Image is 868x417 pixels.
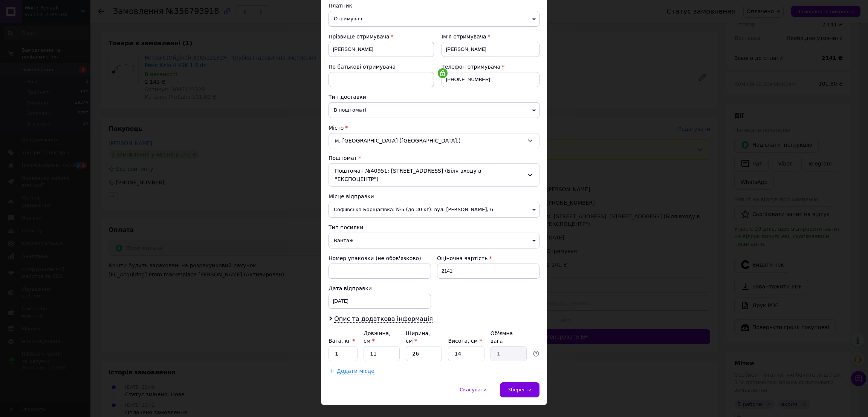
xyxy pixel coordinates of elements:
label: Вага, кг [329,338,355,344]
div: Поштомат №40951: [STREET_ADDRESS] (Біля входу в "ЕКСПОЦЕНТР") [329,163,539,187]
span: Платник [329,3,352,9]
div: Місто [329,124,539,132]
div: Номер упаковки (не обов'язково) [329,254,431,262]
span: По батькові отримувача [329,64,396,70]
span: Місце відправки [329,193,374,199]
span: Ім'я отримувача [442,34,486,40]
span: Опис та додаткова інформація [334,315,433,323]
span: В поштоматі [329,102,539,118]
input: +380 [442,72,539,87]
div: Об'ємна вага [491,330,527,345]
span: Телефон отримувача [442,64,500,70]
div: Дата відправки [329,285,431,292]
label: Ширина, см [406,330,430,344]
span: Зберегти [508,387,532,392]
span: Тип посилки [329,224,363,230]
span: Прізвище отримувача [329,34,390,40]
span: Вантаж [329,233,539,248]
span: Скасувати [460,387,486,392]
span: Тип доставки [329,94,366,100]
div: м. [GEOGRAPHIC_DATA] ([GEOGRAPHIC_DATA].) [329,133,539,148]
div: Поштомат [329,154,539,162]
span: Софіївська Борщагівка: №5 (до 30 кг): вул. [PERSON_NAME], 6 [329,202,539,218]
label: Довжина, см [364,330,391,344]
label: Висота, см [448,338,482,344]
div: Оціночна вартість [437,254,539,262]
span: Додати місце [337,368,374,374]
span: Отримувач [329,11,539,27]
